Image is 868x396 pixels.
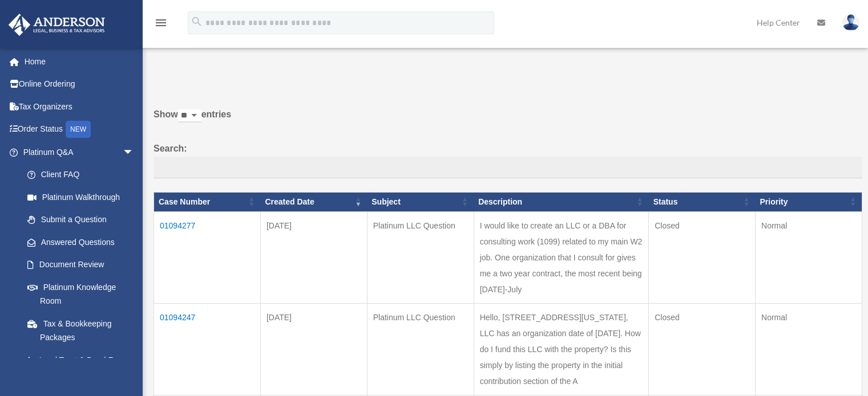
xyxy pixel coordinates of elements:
[8,73,151,96] a: Online Ordering
[16,186,146,209] a: Platinum Walkthrough
[154,107,862,134] label: Show entries
[154,20,168,30] a: menu
[154,16,168,30] i: menu
[649,211,756,303] td: Closed
[260,211,367,303] td: [DATE]
[191,15,203,28] i: search
[8,95,151,118] a: Tax Organizers
[474,192,649,211] th: Description: activate to sort column ascending
[8,118,151,141] a: Order StatusNEW
[66,121,91,138] div: NEW
[154,141,862,178] label: Search:
[367,192,474,211] th: Subject: activate to sort column ascending
[260,303,367,395] td: [DATE]
[649,192,756,211] th: Status: activate to sort column ascending
[756,211,862,303] td: Normal
[756,192,862,211] th: Priority: activate to sort column ascending
[367,303,474,395] td: Platinum LLC Question
[474,211,649,303] td: I would like to create an LLC or a DBA for consulting work (1099) related to my main W2 job. One ...
[649,303,756,395] td: Closed
[154,211,261,303] td: 01094277
[474,303,649,395] td: Hello, [STREET_ADDRESS][US_STATE], LLC has an organization date of [DATE]. How do I fund this LLC...
[8,141,146,164] a: Platinum Q&Aarrow_drop_down
[16,254,146,276] a: Document Review
[16,209,146,231] a: Submit a Question
[367,211,474,303] td: Platinum LLC Question
[154,157,862,178] input: Search:
[154,303,261,395] td: 01094247
[8,50,151,73] a: Home
[16,276,146,312] a: Platinum Knowledge Room
[5,14,108,36] img: Anderson Advisors Platinum Portal
[16,164,146,186] a: Client FAQ
[16,231,140,254] a: Answered Questions
[260,192,367,211] th: Created Date: activate to sort column ascending
[154,192,261,211] th: Case Number: activate to sort column ascending
[756,303,862,395] td: Normal
[842,14,859,31] img: User Pic
[123,141,146,164] span: arrow_drop_down
[16,312,146,349] a: Tax & Bookkeeping Packages
[178,109,201,123] select: Showentries
[16,349,146,371] a: Land Trust & Deed Forum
